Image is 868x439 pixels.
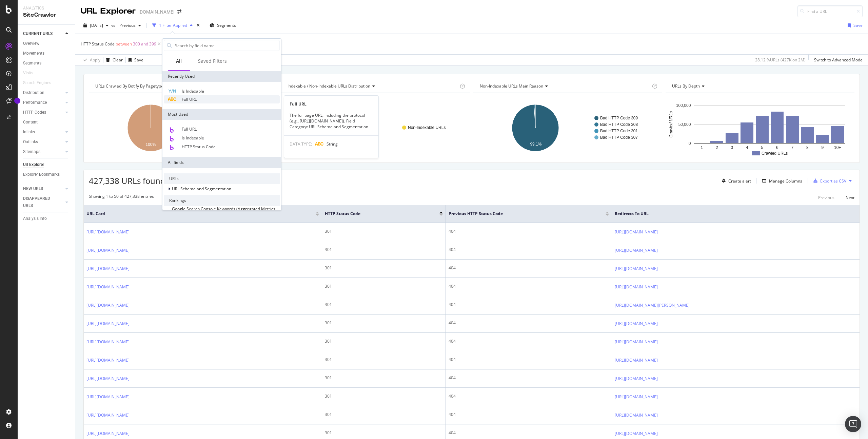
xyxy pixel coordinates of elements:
div: Showing 1 to 50 of 427,338 entries [89,193,154,202]
text: 5 [761,145,763,150]
span: vs [111,22,117,28]
div: 404 [449,320,609,326]
a: [URL][DOMAIN_NAME] [615,357,658,364]
a: Overview [23,40,70,47]
a: Outlinks [23,138,63,146]
input: Search by field name [174,40,279,51]
div: Switch to Advanced Mode [814,57,863,63]
div: URL Explorer [81,5,136,17]
div: 404 [449,283,609,289]
svg: A chart. [666,98,854,157]
div: 301 [325,375,443,381]
a: Explorer Bookmarks [23,171,70,178]
span: URLs by Depth [672,83,700,89]
div: 404 [449,338,609,344]
text: 100,000 [676,103,691,108]
span: Full URL [182,96,197,102]
div: Explorer Bookmarks [23,171,60,178]
text: Bad HTTP Code 309 [600,116,638,120]
a: Inlinks [23,129,63,136]
text: 0 [689,141,691,146]
text: 10+ [834,145,841,150]
button: Segments [207,20,239,31]
div: Analysis Info [23,215,47,222]
a: [URL][DOMAIN_NAME] [86,265,130,272]
div: Most Used [162,109,281,120]
div: 301 [325,302,443,308]
button: Manage Columns [759,177,802,185]
div: Open Intercom Messenger [845,416,861,432]
text: Non-Indexable URLs [408,125,446,130]
button: Clear [103,55,123,65]
span: between [116,41,132,47]
span: Previous [117,22,136,28]
button: Save [126,55,143,65]
a: [URL][DOMAIN_NAME] [86,357,130,364]
div: 301 [325,320,443,326]
button: Switch to Advanced Mode [811,55,863,65]
a: NEW URLS [23,185,63,192]
div: 404 [449,375,609,381]
div: 301 [325,430,443,436]
div: 404 [449,302,609,308]
a: Analysis Info [23,215,70,222]
a: [URL][DOMAIN_NAME] [615,284,658,290]
a: [URL][DOMAIN_NAME] [615,375,658,382]
button: Apply [81,55,100,65]
div: Segments [23,60,41,67]
div: Next [846,195,854,201]
span: HTTP Status Code [81,41,115,47]
div: 301 [325,247,443,253]
button: Export as CSV [811,175,846,186]
div: [DOMAIN_NAME] [138,8,175,15]
span: Is Indexable [182,88,204,94]
span: Full URL [182,126,197,132]
span: 2025 Aug. 21st [90,22,103,28]
div: URLs [164,173,280,184]
div: Export as CSV [820,178,846,184]
div: Save [853,22,863,28]
div: 301 [325,283,443,289]
a: Distribution [23,89,63,96]
a: [URL][DOMAIN_NAME] [615,412,658,419]
div: Full URL [284,101,378,107]
div: Search Engines [23,79,51,87]
div: Url Explorer [23,161,44,168]
span: HTTP Status Code [182,144,216,150]
input: Find a URL [797,5,863,17]
div: 301 [325,265,443,271]
div: 404 [449,228,609,234]
span: Is Indexable [182,135,204,141]
a: Visits [23,70,40,77]
div: Content [23,119,38,126]
div: 301 [325,393,443,399]
a: [URL][DOMAIN_NAME] [615,394,658,400]
div: Tooltip anchor [14,98,20,104]
text: 1 [701,145,703,150]
a: [URL][DOMAIN_NAME] [615,320,658,327]
a: [URL][DOMAIN_NAME] [86,339,130,345]
a: [URL][DOMAIN_NAME] [86,229,130,235]
div: 1 Filter Applied [159,22,187,28]
div: All fields [162,157,281,168]
div: Analytics [23,5,70,11]
text: Bad HTTP Code 301 [600,129,638,133]
div: Previous [818,195,834,201]
a: [URL][DOMAIN_NAME] [86,320,130,327]
div: Apply [90,57,100,63]
div: 301 [325,228,443,234]
a: [URL][DOMAIN_NAME] [615,339,658,345]
span: Previous HTTP Status Code [449,211,595,217]
text: 100% [146,142,156,147]
text: Crawled URLs [762,151,788,156]
span: URL Card [86,211,314,217]
button: Next [846,193,854,202]
div: Overview [23,40,39,47]
button: 1 Filter Applied [150,20,195,31]
span: Redirects to URL [615,211,847,217]
text: 7 [791,145,793,150]
div: Clear [113,57,123,63]
span: Segments [217,22,236,28]
a: [URL][DOMAIN_NAME][PERSON_NAME] [615,302,690,309]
